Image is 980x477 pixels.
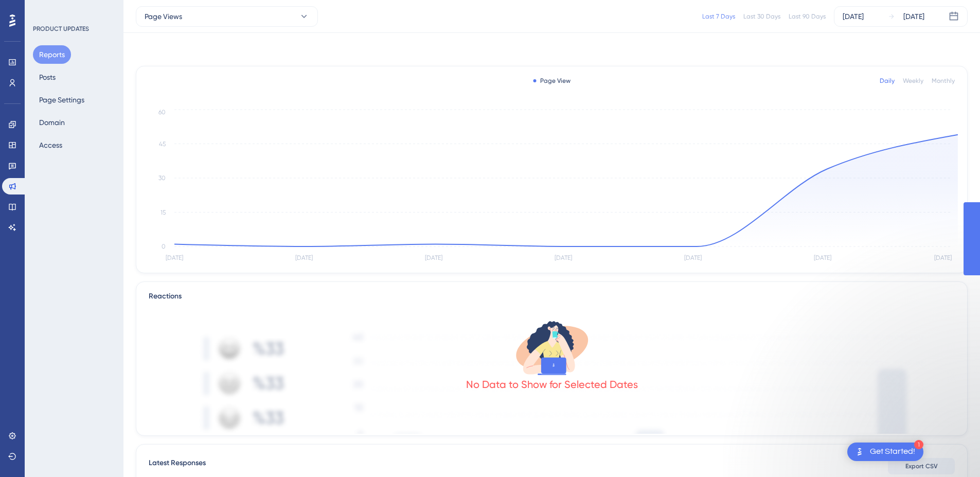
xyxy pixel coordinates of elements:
iframe: UserGuiding AI Assistant Launcher [937,436,968,467]
tspan: [DATE] [425,254,442,261]
div: Open Get Started! checklist, remaining modules: 1 [847,443,923,461]
tspan: 0 [162,243,166,250]
div: No Data to Show for Selected Dates [466,377,638,392]
iframe: Intercom notifications message [754,400,959,472]
div: Daily [880,77,895,85]
div: [DATE] [843,10,864,23]
div: Monthly [932,77,955,85]
tspan: [DATE] [684,254,702,261]
div: 1 [914,440,923,449]
tspan: [DATE] [814,254,831,261]
button: Domain [33,113,71,132]
div: [DATE] [903,10,924,23]
div: Last 30 Days [743,12,780,21]
tspan: [DATE] [934,254,952,261]
span: Latest Responses [149,457,206,475]
div: Get Started! [870,446,915,457]
tspan: 15 [161,209,166,216]
img: launcher-image-alternative-text [853,446,866,458]
button: Reports [33,45,71,64]
button: Posts [33,68,62,86]
div: Reactions [149,290,955,303]
tspan: [DATE] [166,254,183,261]
tspan: 60 [158,109,166,116]
tspan: 45 [159,140,166,148]
tspan: [DATE] [555,254,572,261]
tspan: [DATE] [295,254,313,261]
div: Last 90 Days [789,12,826,21]
div: Page View [533,77,571,85]
span: Page Views [145,10,182,23]
div: PRODUCT UPDATES [33,25,89,33]
button: Page Views [136,6,318,27]
tspan: 30 [158,174,166,182]
button: Access [33,136,68,154]
div: Weekly [903,77,923,85]
button: Page Settings [33,91,91,109]
div: Last 7 Days [702,12,735,21]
